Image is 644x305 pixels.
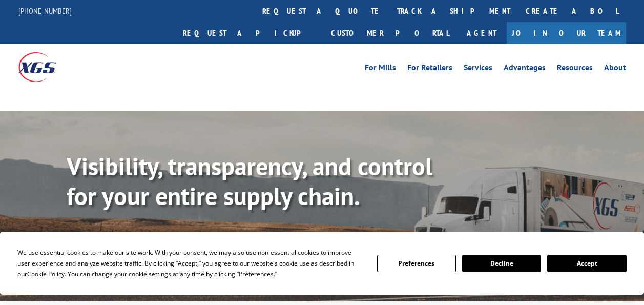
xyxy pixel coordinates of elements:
b: Visibility, transparency, and control for your entire supply chain. [67,150,432,212]
button: Preferences [377,255,456,272]
div: We use essential cookies to make our site work. With your consent, we may also use non-essential ... [17,247,364,279]
a: For Mills [365,64,396,75]
a: Request a pickup [175,22,323,44]
button: Accept [547,255,626,272]
button: Decline [462,255,541,272]
a: Services [464,64,492,75]
a: Resources [557,64,593,75]
span: Preferences [239,270,274,278]
a: Advantages [504,64,546,75]
a: Join Our Team [507,22,626,44]
a: Customer Portal [323,22,456,44]
a: [PHONE_NUMBER] [18,6,72,16]
a: For Retailers [407,64,452,75]
span: Cookie Policy [27,270,65,278]
a: About [604,64,626,75]
a: Agent [456,22,507,44]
